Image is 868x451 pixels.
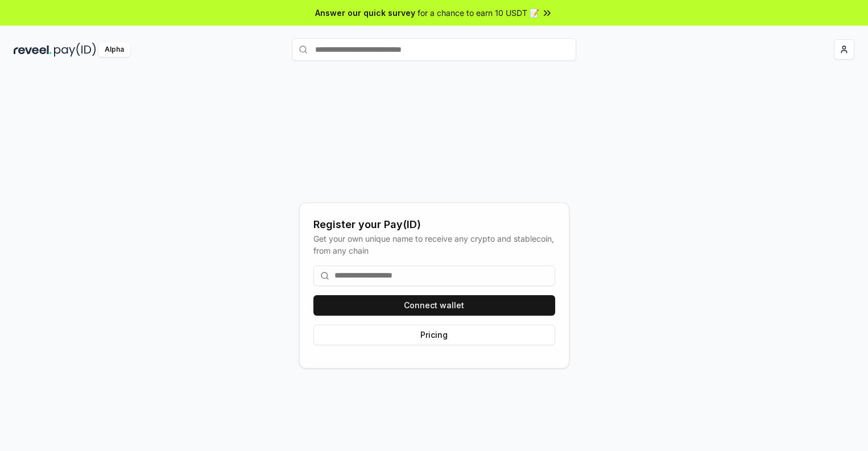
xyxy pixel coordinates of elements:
div: Register your Pay(ID) [313,217,555,233]
img: reveel_dark [14,43,52,57]
span: for a chance to earn 10 USDT 📝 [418,7,539,19]
button: Connect wallet [313,295,555,316]
div: Get your own unique name to receive any crypto and stablecoin, from any chain [313,233,555,256]
div: Alpha [98,43,130,57]
span: Answer our quick survey [315,7,415,19]
img: pay_id [54,43,96,57]
button: Pricing [313,325,555,345]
